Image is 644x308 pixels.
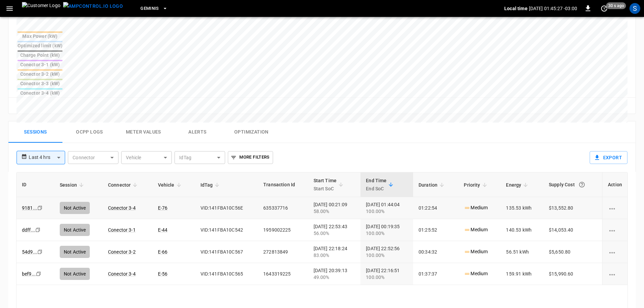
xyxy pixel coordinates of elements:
[195,241,258,263] td: VID:141FBA10C567
[108,249,136,255] a: Conector 3-2
[366,274,408,281] div: 100.00%
[108,181,139,189] span: Connector
[35,270,42,278] div: copy
[158,181,183,189] span: Vehicle
[576,179,588,191] button: The cost of your charging session based on your supply rates
[419,181,446,189] span: Duration
[228,151,273,164] button: More Filters
[464,181,489,189] span: Priority
[314,245,355,259] div: [DATE] 22:18:24
[608,205,622,211] div: charging session options
[464,270,488,277] p: Medium
[366,230,408,237] div: 100.00%
[314,185,337,193] p: Start SoC
[413,263,458,285] td: 01:37:37
[629,3,640,14] div: profile-icon
[22,2,60,15] img: Customer Logo
[8,121,62,143] button: Sessions
[608,248,622,255] div: charging session options
[413,241,458,263] td: 00:34:32
[549,179,597,191] div: Supply Cost
[63,2,123,10] img: ampcontrol.io logo
[200,181,222,189] span: IdTag
[108,271,136,277] a: Conector 3-4
[608,227,622,233] div: charging session options
[599,3,610,14] button: set refresh interval
[158,271,168,277] a: E-56
[314,176,346,193] span: Start TimeStart SoC
[366,185,386,193] p: End SoC
[140,5,159,13] span: Geminis
[366,176,395,193] span: End TimeEnd SoC
[17,172,54,197] th: ID
[314,176,337,193] div: Start Time
[62,121,116,143] button: Ocpp logs
[529,5,577,12] p: [DATE] 01:45:27 -03:00
[366,252,408,259] div: 100.00%
[590,151,627,164] button: Export
[464,248,488,255] p: Medium
[314,274,355,281] div: 49.00%
[501,241,543,263] td: 56.51 kWh
[258,263,308,285] td: 1643319225
[314,230,355,237] div: 56.00%
[314,267,355,281] div: [DATE] 20:39:13
[606,2,626,9] span: 30 s ago
[258,241,308,263] td: 272813849
[501,263,543,285] td: 159.91 kWh
[158,249,168,255] a: E-66
[170,121,224,143] button: Alerts
[29,151,65,164] div: Last 4 hrs
[506,181,530,189] span: Energy
[17,172,627,285] table: sessions table
[504,5,528,12] p: Local time
[602,172,627,197] th: Action
[543,263,602,285] td: $15,990.60
[60,246,90,258] div: Not Active
[138,2,170,15] button: Geminis
[195,263,258,285] td: VID:141FBA10C565
[366,245,408,259] div: [DATE] 22:52:56
[60,181,86,189] span: Session
[366,176,386,193] div: End Time
[608,270,622,277] div: charging session options
[314,252,355,259] div: 83.00%
[366,267,408,281] div: [DATE] 22:16:51
[60,268,90,280] div: Not Active
[116,121,170,143] button: Meter Values
[258,172,308,197] th: Transaction Id
[224,121,278,143] button: Optimization
[543,241,602,263] td: $5,650.80
[37,248,44,256] div: copy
